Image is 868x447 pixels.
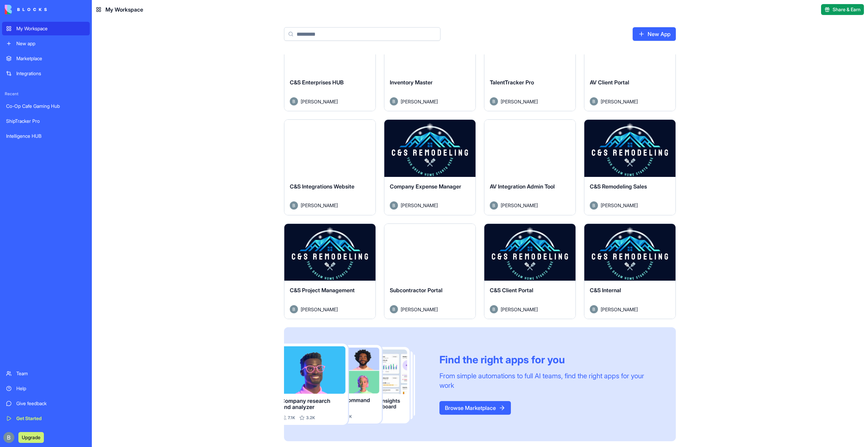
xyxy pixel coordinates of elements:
a: C&S Client PortalAvatar[PERSON_NAME] [484,223,576,319]
img: Avatar [490,201,498,210]
span: [PERSON_NAME] [501,306,538,313]
a: My Workspace [2,22,90,35]
a: AV Client PortalAvatar[PERSON_NAME] [584,16,676,112]
a: C&S Integrations WebsiteAvatar[PERSON_NAME] [284,119,376,215]
span: AV Integration Admin Tool [490,183,555,190]
span: TalentTracker Pro [490,79,534,86]
img: Avatar [590,201,598,210]
img: Avatar [490,305,498,313]
a: Inventory MasterAvatar[PERSON_NAME] [384,16,476,112]
span: [PERSON_NAME] [301,306,338,313]
button: Share & Earn [821,4,864,15]
img: Avatar [390,201,398,210]
span: [PERSON_NAME] [401,98,438,105]
a: Browse Marketplace [439,401,511,415]
a: TalentTracker ProAvatar[PERSON_NAME] [484,16,576,112]
span: [PERSON_NAME] [601,98,638,105]
span: Inventory Master [390,79,433,86]
a: Intelligence HUB [2,129,90,143]
img: Avatar [290,201,298,210]
a: C&S Remodeling SalesAvatar[PERSON_NAME] [584,119,676,215]
div: ShipTracker Pro [6,118,86,125]
a: Company Expense ManagerAvatar[PERSON_NAME] [384,119,476,215]
img: Avatar [390,305,398,313]
a: C&S Project ManagementAvatar[PERSON_NAME] [284,223,376,319]
img: Avatar [590,97,598,105]
span: C&S Remodeling Sales [590,183,647,190]
img: Frame_181_egmpey.png [284,344,429,425]
div: Help [16,385,86,392]
span: My Workspace [105,5,143,14]
img: Avatar [490,97,498,105]
a: New App [633,27,676,41]
a: New app [2,37,90,50]
div: Co-Op Cafe Gaming Hub [6,103,86,110]
div: My Workspace [16,25,86,32]
span: Company Expense Manager [390,183,461,190]
a: Help [2,382,90,395]
a: ShipTracker Pro [2,114,90,128]
div: Team [16,370,86,377]
a: Co-Op Cafe Gaming Hub [2,99,90,113]
div: New app [16,40,86,47]
img: logo [5,5,47,14]
a: C&S InternalAvatar[PERSON_NAME] [584,223,676,319]
img: Avatar [290,97,298,105]
span: [PERSON_NAME] [301,98,338,105]
span: AV Client Portal [590,79,629,86]
div: From simple automations to full AI teams, find the right apps for your work [439,371,660,390]
span: C&S Project Management [290,287,355,294]
img: Avatar [290,305,298,313]
span: Subcontractor Portal [390,287,443,294]
a: Marketplace [2,52,90,65]
span: C&S Client Portal [490,287,533,294]
a: Upgrade [18,434,44,441]
span: [PERSON_NAME] [601,306,638,313]
span: [PERSON_NAME] [501,202,538,209]
a: Give feedback [2,397,90,410]
a: C&S Enterprises HUBAvatar[PERSON_NAME] [284,16,376,112]
div: Get Started [16,415,86,422]
span: [PERSON_NAME] [601,202,638,209]
span: Recent [2,91,90,97]
a: Get Started [2,412,90,425]
span: [PERSON_NAME] [501,98,538,105]
div: Find the right apps for you [439,353,660,366]
div: Intelligence HUB [6,133,86,139]
img: Avatar [590,305,598,313]
a: Integrations [2,67,90,80]
span: [PERSON_NAME] [401,306,438,313]
a: Team [2,367,90,380]
img: ACg8ocIug40qN1SCXJiinWdltW7QsPxROn8ZAVDlgOtPD8eQfXIZmw=s96-c [3,432,14,443]
div: Give feedback [16,400,86,407]
a: Subcontractor PortalAvatar[PERSON_NAME] [384,223,476,319]
div: Integrations [16,70,86,77]
a: AV Integration Admin ToolAvatar[PERSON_NAME] [484,119,576,215]
span: C&S Internal [590,287,621,294]
span: [PERSON_NAME] [301,202,338,209]
button: Upgrade [18,432,44,443]
div: Marketplace [16,55,86,62]
span: C&S Integrations Website [290,183,354,190]
span: C&S Enterprises HUB [290,79,344,86]
span: [PERSON_NAME] [401,202,438,209]
img: Avatar [390,97,398,105]
span: Share & Earn [833,6,861,13]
